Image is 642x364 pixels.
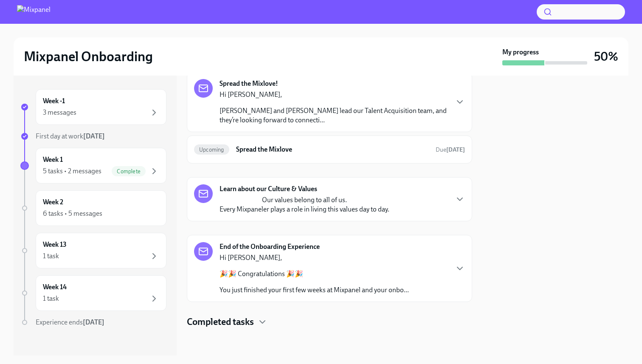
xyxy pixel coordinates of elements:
[43,108,76,117] div: 3 messages
[20,233,166,268] a: Week 131 task
[187,316,472,328] div: Completed tasks
[43,96,65,106] h6: Week -1
[43,155,63,164] h6: Week 1
[36,132,105,140] span: First day at work
[220,79,278,88] strong: Spread the Mixlove!
[436,146,465,153] span: Due
[43,282,67,292] h6: Week 14
[502,48,539,57] strong: My progress
[20,190,166,226] a: Week 26 tasks • 5 messages
[187,316,254,328] h4: Completed tasks
[220,184,317,194] strong: Learn about our Culture & Values
[194,147,229,153] span: Upcoming
[20,148,166,183] a: Week 15 tasks • 2 messagesComplete
[24,48,153,65] h2: Mixpanel Onboarding
[43,166,101,176] div: 5 tasks • 2 messages
[220,269,409,279] p: 🎉🎉 Congratulations 🎉🎉
[83,132,105,140] strong: [DATE]
[43,240,67,249] h6: Week 13
[220,106,448,125] p: [PERSON_NAME] and [PERSON_NAME] lead our Talent Acquisition team, and they’re looking forward to ...
[436,146,465,154] span: September 29th, 2025 10:00
[446,146,465,153] strong: [DATE]
[43,251,59,261] div: 1 task
[20,132,166,141] a: First day at work[DATE]
[17,5,51,19] img: Mixpanel
[220,285,409,295] p: You just finished your first few weeks at Mixpanel and your onbo...
[43,209,102,218] div: 6 tasks • 5 messages
[20,89,166,125] a: Week -13 messages
[43,294,59,303] div: 1 task
[220,253,409,262] p: Hi [PERSON_NAME],
[83,318,104,326] strong: [DATE]
[220,195,389,214] p: Our values belong to all of us. Every Mixpaneler plays a role in living this values day to day.
[220,242,320,251] strong: End of the Onboarding Experience
[594,49,618,64] h3: 50%
[20,275,166,311] a: Week 141 task
[236,145,429,154] h6: Spread the Mixlove
[36,318,104,326] span: Experience ends
[220,90,448,99] p: Hi [PERSON_NAME],
[112,168,146,175] span: Complete
[194,143,465,156] a: UpcomingSpread the MixloveDue[DATE]
[43,198,63,207] h6: Week 2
